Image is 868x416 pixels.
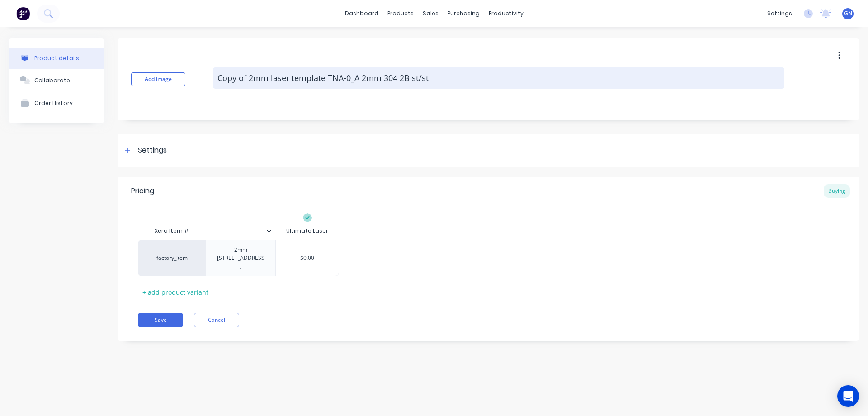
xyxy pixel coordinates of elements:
[194,313,239,327] button: Cancel
[138,222,206,240] div: Xero Item #
[138,285,213,299] div: + add product variant
[9,69,104,91] button: Collaborate
[443,7,484,20] div: purchasing
[9,48,104,69] button: Product details
[383,7,418,20] div: products
[138,313,183,327] button: Save
[213,67,784,89] textarea: Copy of 2mm laser template TNA-0_A 2mm 304 2B st/st
[276,247,339,269] div: $0.00
[340,7,383,20] a: dashboard
[9,91,104,114] button: Order History
[131,72,185,86] button: Add image
[16,7,30,20] img: Factory
[131,186,154,196] div: Pricing
[210,244,272,272] div: 2mm [STREET_ADDRESS]
[824,184,850,198] div: Buying
[418,7,443,20] div: sales
[34,55,79,62] div: Product details
[837,385,859,407] div: Open Intercom Messenger
[763,7,797,20] div: settings
[844,10,852,18] span: GN
[34,100,73,106] div: Order History
[138,145,167,156] div: Settings
[138,240,339,276] div: factory_item2mm [STREET_ADDRESS]$0.00
[484,7,528,20] div: productivity
[34,77,70,84] div: Collaborate
[286,227,328,235] div: Ultimate Laser
[147,254,197,262] div: factory_item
